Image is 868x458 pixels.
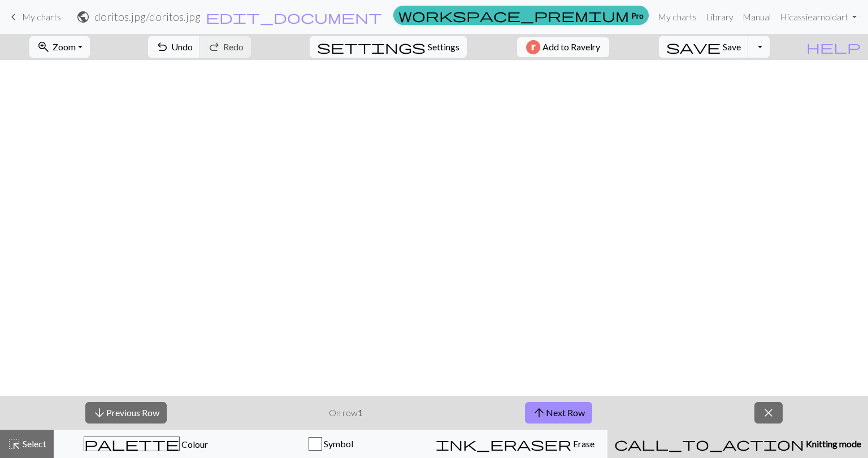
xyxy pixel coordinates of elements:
span: arrow_upward [532,405,546,421]
span: arrow_downward [93,405,106,421]
button: Erase [423,430,607,458]
span: save [666,39,721,55]
span: public [76,9,90,25]
a: My charts [7,7,61,27]
button: Symbol [238,430,423,458]
span: My charts [22,11,61,22]
span: workspace_premium [398,7,629,23]
span: Erase [571,438,594,449]
span: Save [723,41,741,52]
span: help [806,39,861,55]
span: Zoom [53,41,76,52]
button: Add to Ravelry [517,37,609,57]
button: Colour [54,430,238,458]
span: Undo [171,41,193,52]
a: Hicassiearnoldart [775,6,861,28]
button: Next Row [525,402,592,424]
span: close [762,405,775,421]
a: Manual [738,6,775,28]
strong: 1 [358,407,363,418]
span: Symbol [322,438,353,449]
button: Zoom [29,36,90,58]
span: highlight_alt [7,436,21,452]
span: zoom_in [37,39,50,55]
span: undo [155,39,169,55]
span: Select [21,438,46,449]
i: Settings [317,40,426,54]
span: edit_document [206,9,382,25]
h2: doritos.jpg / doritos.jpg [94,10,201,23]
button: Save [659,36,749,58]
a: My charts [653,6,701,28]
button: SettingsSettings [310,36,467,58]
span: call_to_action [614,436,804,452]
a: Pro [393,6,649,25]
button: Previous Row [85,402,167,424]
span: Settings [428,40,459,54]
button: Knitting mode [607,430,868,458]
span: Colour [180,439,208,450]
button: Undo [148,36,201,58]
img: Ravelry [526,40,540,54]
span: Add to Ravelry [542,40,600,54]
p: On row [329,406,363,420]
span: ink_eraser [436,436,571,452]
span: Knitting mode [804,438,861,449]
a: Library [701,6,738,28]
span: keyboard_arrow_left [7,9,20,25]
span: settings [317,39,426,55]
span: palette [84,436,179,452]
